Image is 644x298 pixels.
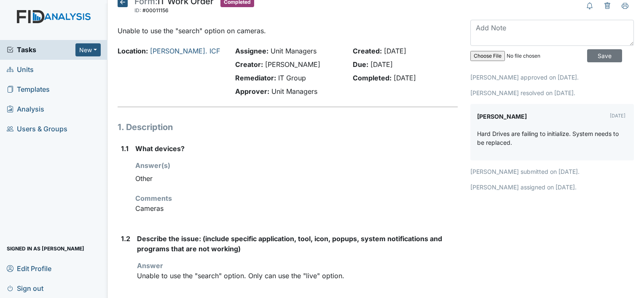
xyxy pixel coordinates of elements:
strong: Remediator: [235,74,276,82]
p: [PERSON_NAME] submitted on [DATE]. [470,167,634,176]
h1: 1. Description [118,121,458,133]
p: Hard Drives are failing to initialize. System needs to be replaced. [477,129,627,147]
strong: Due: [353,60,368,69]
button: New [75,43,101,56]
strong: Answer [137,261,163,270]
span: [PERSON_NAME] [265,60,320,69]
p: Unable to use the "search" option on cameras. [118,26,458,36]
span: Unit Managers [271,47,317,55]
p: [PERSON_NAME] assigned on [DATE]. [470,183,634,192]
strong: Approver: [235,87,269,96]
span: IT Group [278,74,306,82]
label: Describe the issue: (include specific application, tool, icon, popups, system notifications and p... [137,234,458,254]
strong: Completed: [353,74,392,82]
p: [PERSON_NAME] approved on [DATE]. [470,73,634,82]
span: Sign out [7,282,43,295]
p: Cameras [135,203,458,213]
input: Save [587,49,622,62]
span: #00011156 [142,7,169,13]
span: Units [7,63,34,76]
span: [DATE] [370,60,393,69]
span: Signed in as [PERSON_NAME] [7,242,84,255]
strong: Location: [118,47,148,55]
p: Unable to use the "search" option. Only can use the "live" option. [137,271,458,281]
label: 1.1 [121,144,129,154]
span: Unit Managers [271,87,317,96]
strong: Answer(s) [135,161,170,170]
strong: Created: [353,47,382,55]
a: [PERSON_NAME]. ICF [150,47,220,55]
label: [PERSON_NAME] [477,111,527,122]
div: Other [135,170,458,186]
p: [PERSON_NAME] resolved on [DATE]. [470,88,634,97]
strong: Assignee: [235,47,268,55]
strong: Creator: [235,60,263,69]
label: 1.2 [121,234,130,244]
span: Templates [7,83,50,96]
span: Users & Groups [7,122,67,136]
span: [DATE] [384,47,406,55]
span: ID: [134,7,141,13]
span: Analysis [7,103,44,116]
span: Edit Profile [7,262,51,275]
small: [DATE] [610,113,625,119]
label: Comments [135,193,172,203]
span: [DATE] [394,74,416,82]
a: Tasks [7,45,75,55]
label: What devices? [135,144,185,154]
